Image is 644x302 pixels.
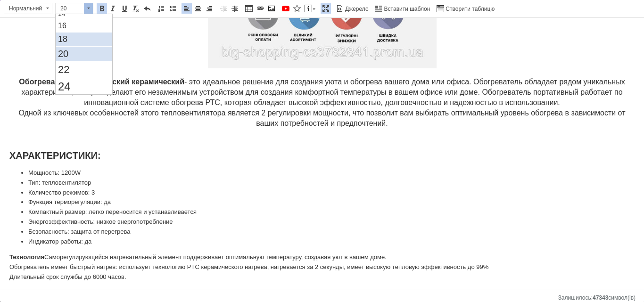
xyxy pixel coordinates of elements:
[0,64,56,81] a: 24
[374,3,432,14] a: Вставити шаблон
[255,3,265,14] a: Вставити/Редагувати посилання (Ctrl+L)
[56,3,84,14] span: 20
[28,219,616,229] li: Индикатор работы: да
[321,3,331,14] a: Максимізувати
[558,292,640,301] div: Кiлькiсть символiв
[435,3,496,14] a: Створити таблицю
[28,150,616,160] li: Мощность: 1200W
[9,235,635,274] p: Саморегулирующийся нагревательный элемент поддерживает оптимальную температуру, создавая уют в ва...
[28,189,616,199] li: Компактный размер: легко переносится и устанавливается
[4,3,52,14] a: Нормальний
[0,6,56,18] a: 16
[193,3,203,14] a: По центру
[9,132,101,143] strong: ХАРАКТЕРИСТИКИ:
[292,3,302,14] a: Вставити іконку
[344,5,369,13] span: Джерело
[156,3,166,14] a: Вставити/видалити нумерований список
[167,3,178,14] a: Вставити/видалити маркований список
[55,3,93,14] a: 20
[28,160,616,170] li: Тип: тепловентилятор
[2,8,11,16] span: 16
[383,5,430,13] span: Вставити шаблон
[281,3,291,14] a: Додати відео з YouTube
[0,18,56,32] a: 18
[266,3,277,14] a: Зображення
[218,3,229,14] a: Зменшити відступ
[28,199,616,209] li: Энергоэффективность: низкое энергопотребление
[593,294,608,301] span: 47343
[2,20,12,30] span: 18
[131,3,141,14] a: Видалити форматування
[0,33,56,47] a: 20
[335,3,370,14] a: Джерело
[119,3,130,14] a: Підкреслений (Ctrl+U)
[2,34,13,45] span: 20
[97,3,107,14] a: Жирний (Ctrl+B)
[0,48,56,64] a: 22
[2,49,14,61] span: 22
[244,3,254,14] a: Таблиця
[444,5,495,13] span: Створити таблицю
[182,3,192,14] a: По лівому краю
[230,3,240,14] a: Збільшити відступ
[19,60,626,109] span: - это идеальное решение для создания уюта и обогрева вашего дома или офиса. Обогреватель обладает...
[9,236,44,243] strong: Технология
[4,3,43,14] span: Нормальний
[2,66,15,79] span: 24
[28,180,616,189] li: Функция терморегуляции: да
[303,3,317,14] a: Вставити повідомлення
[204,3,215,14] a: По правому краю
[28,170,616,180] li: Количество режимов: 3
[28,209,616,219] li: Безопасность: защита от перегрева
[108,3,118,14] a: Курсив (Ctrl+I)
[142,3,152,14] a: Повернути (Ctrl+Z)
[19,60,184,68] strong: Обогреватель электрический керамический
